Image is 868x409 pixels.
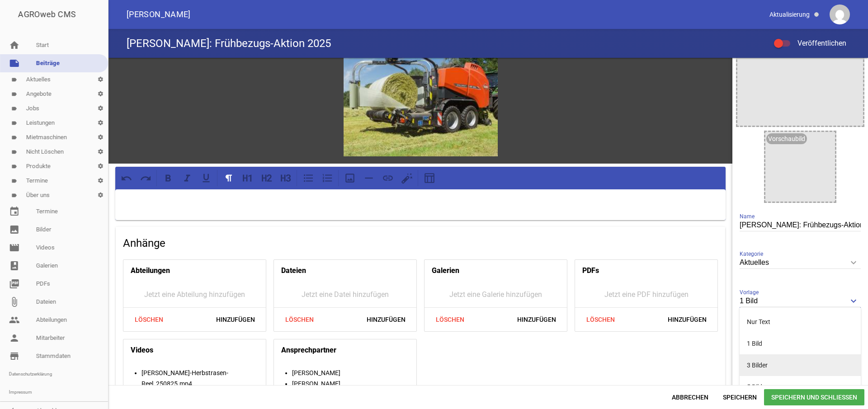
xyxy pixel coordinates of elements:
[582,263,599,278] h4: PDFs
[716,389,764,405] span: Speichern
[93,159,108,174] i: settings
[9,333,20,343] i: person
[9,242,20,253] i: movie
[766,133,807,144] div: Vorschaubild
[292,378,416,389] li: [PERSON_NAME]
[93,116,108,130] i: settings
[11,193,17,198] i: label
[292,367,416,378] li: [PERSON_NAME]
[11,149,17,155] i: label
[510,311,563,328] span: Hinzufügen
[425,282,567,307] div: Jetzt eine Galerie hinzufügen
[846,255,861,270] i: keyboard_arrow_down
[11,178,17,184] i: label
[579,311,622,328] span: Löschen
[9,206,20,217] i: event
[665,389,716,405] span: Abbrechen
[93,188,108,202] i: settings
[9,351,20,362] i: store_mall_directory
[9,224,20,235] i: image
[281,263,306,278] h4: Dateien
[787,39,846,47] span: Veröffentlichen
[127,36,331,51] h4: [PERSON_NAME]: Frühbezugs-Aktion 2025
[281,343,336,357] h4: Ansprechpartner
[764,389,864,405] span: Speichern und Schließen
[274,282,416,307] div: Jetzt eine Datei hinzufügen
[123,282,266,307] div: Jetzt eine Abteilung hinzufügen
[131,343,153,357] h4: Videos
[93,72,108,87] i: settings
[93,174,108,188] i: settings
[9,40,20,51] i: home
[93,101,108,116] i: settings
[740,376,861,398] li: 5 Bilder
[740,354,861,376] li: 3 Bilder
[142,367,266,389] li: [PERSON_NAME]-Herbstrasen-Reel_250825.mp4
[432,263,459,278] h4: Galerien
[93,87,108,101] i: settings
[11,91,17,97] i: label
[11,120,17,126] i: label
[428,311,472,328] span: Löschen
[209,311,262,328] span: Hinzufügen
[9,260,20,271] i: photo_album
[11,106,17,112] i: label
[660,311,714,328] span: Hinzufügen
[127,311,170,328] span: Löschen
[93,145,108,159] i: settings
[846,294,861,308] i: keyboard_arrow_down
[9,315,20,325] i: people
[278,311,321,328] span: Löschen
[131,263,170,278] h4: Abteilungen
[11,164,17,169] i: label
[9,278,20,289] i: picture_as_pdf
[11,77,17,83] i: label
[11,135,17,141] i: label
[575,282,717,307] div: Jetzt eine PDF hinzufügen
[740,333,861,354] li: 1 Bild
[9,58,20,69] i: note
[740,311,861,333] li: Nur Text
[123,236,718,250] h4: Anhänge
[127,10,191,19] span: [PERSON_NAME]
[359,311,413,328] span: Hinzufügen
[9,296,20,307] i: attach_file
[93,130,108,145] i: settings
